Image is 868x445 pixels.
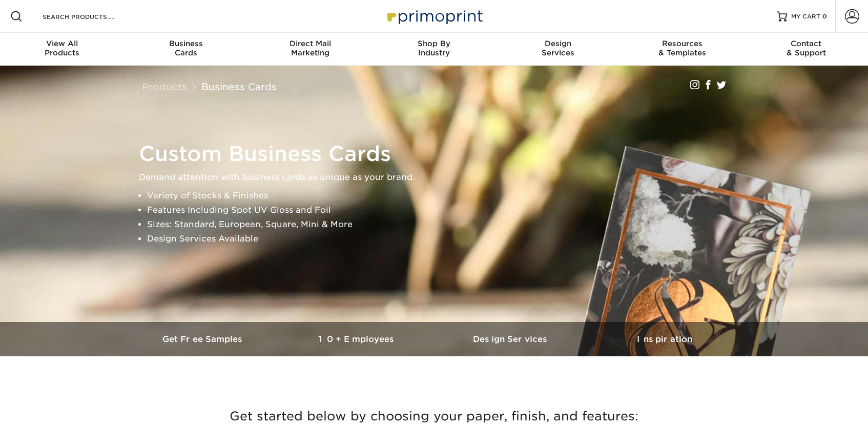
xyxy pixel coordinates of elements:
[383,5,485,27] img: Primoprint
[147,217,738,232] li: Sizes: Standard, European, Square, Mini & More
[248,33,372,66] a: Direct MailMarketing
[620,39,744,48] span: Resources
[147,189,738,203] li: Variety of Stocks & Finishes
[201,81,277,92] a: Business Cards
[620,33,744,66] a: Resources& Templates
[496,39,620,57] div: Services
[620,39,744,57] div: & Templates
[134,393,734,439] h3: Get started below by choosing your paper, finish, and features:
[127,334,280,344] h3: Get Free Samples
[280,322,434,356] a: 10+ Employees
[147,203,738,217] li: Features Including Spot UV Gloss and Foil
[127,322,280,356] a: Get Free Samples
[280,334,434,344] h3: 10+ Employees
[588,322,741,356] a: Inspiration
[142,81,187,92] a: Products
[372,39,496,48] span: Shop By
[822,13,827,20] span: 0
[434,334,588,344] h3: Design Services
[124,33,248,66] a: BusinessCards
[124,39,248,48] span: Business
[588,334,741,344] h3: Inspiration
[248,39,372,57] div: Marketing
[139,141,738,166] h1: Custom Business Cards
[372,39,496,57] div: Industry
[744,39,868,57] div: & Support
[744,39,868,48] span: Contact
[248,39,372,48] span: Direct Mail
[147,232,738,246] li: Design Services Available
[372,33,496,66] a: Shop ByIndustry
[791,12,820,21] span: MY CART
[42,10,141,23] input: SEARCH PRODUCTS.....
[139,170,738,185] p: Demand attention with business cards as unique as your brand.
[744,33,868,66] a: Contact& Support
[496,39,620,48] span: Design
[496,33,620,66] a: DesignServices
[434,322,588,356] a: Design Services
[124,39,248,57] div: Cards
